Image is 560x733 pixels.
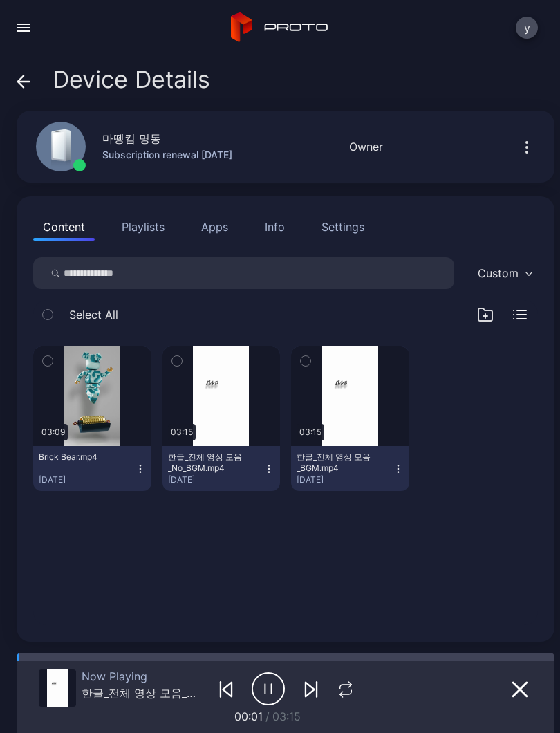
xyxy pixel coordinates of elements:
div: Settings [321,219,364,235]
button: Custom [471,257,538,289]
span: Device Details [53,66,210,93]
div: [DATE] [297,474,393,485]
span: 00:01 [234,709,263,723]
span: / [265,709,270,723]
div: 한글_전체 영상 모음_No_BGM.mp4 [82,686,203,700]
button: y [516,17,538,39]
span: 03:15 [272,709,301,723]
div: [DATE] [39,474,135,485]
div: Now Playing [82,669,203,683]
div: [DATE] [168,474,264,485]
div: Info [265,219,285,235]
div: Owner [349,138,383,155]
div: Subscription renewal [DATE] [102,147,232,163]
div: Brick Bear.mp4 [39,452,115,463]
button: 한글_전체 영상 모음_No_BGM.mp4[DATE] [162,446,281,491]
button: Info [255,213,295,241]
button: Settings [312,213,374,241]
div: 마뗑킴 명동 [102,130,161,147]
button: Playlists [112,213,174,241]
button: 한글_전체 영상 모음_BGM.mp4[DATE] [291,446,409,491]
div: 한글_전체 영상 모음_No_BGM.mp4 [168,452,244,474]
span: Select All [69,306,118,323]
div: Custom [478,266,519,280]
div: 한글_전체 영상 모음_BGM.mp4 [297,452,373,474]
button: Apps [192,213,238,241]
button: Brick Bear.mp4[DATE] [33,446,151,491]
button: Content [33,213,95,241]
